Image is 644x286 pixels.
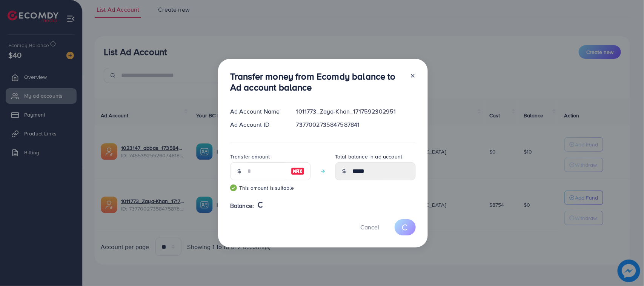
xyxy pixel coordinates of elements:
[360,223,379,231] span: Cancel
[290,107,422,116] div: 1011773_Zaya-Khan_1717592302951
[224,120,290,129] div: Ad Account ID
[230,184,311,192] small: This amount is suitable
[230,153,270,160] label: Transfer amount
[230,185,237,191] img: guide
[291,167,304,176] img: image
[290,120,422,129] div: 7377002735847587841
[335,153,402,160] label: Total balance in ad account
[224,107,290,116] div: Ad Account Name
[230,201,254,210] span: Balance:
[351,219,389,235] button: Cancel
[230,71,404,93] h3: Transfer money from Ecomdy balance to Ad account balance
